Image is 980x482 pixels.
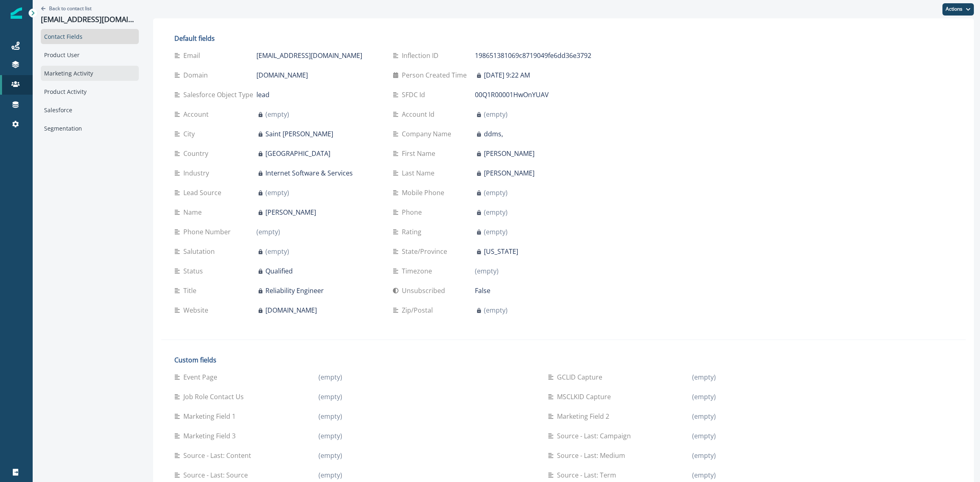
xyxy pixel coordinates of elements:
[265,168,353,178] p: Internet Software & Services
[484,227,508,237] p: (empty)
[318,372,342,382] p: (empty)
[183,168,212,178] p: Industry
[49,5,91,12] p: Back to contact list
[557,411,612,421] p: Marketing Field 2
[484,188,508,198] p: (empty)
[41,84,139,99] div: Product Activity
[318,451,342,460] p: (empty)
[484,70,530,80] p: [DATE] 9:22 AM
[475,51,591,60] p: 198651381069c8719049fe6dd36e3792
[183,70,211,80] p: Domain
[402,168,438,178] p: Last Name
[265,109,289,119] p: (empty)
[183,207,205,217] p: Name
[318,392,342,402] p: (empty)
[402,188,448,198] p: Mobile Phone
[484,207,508,217] p: (empty)
[484,109,508,119] p: (empty)
[183,305,212,315] p: Website
[174,356,908,364] h2: Custom fields
[183,129,198,139] p: City
[475,266,499,276] p: (empty)
[484,129,503,139] p: ddms,
[484,149,535,158] p: [PERSON_NAME]
[41,121,139,136] div: Segmentation
[484,305,508,315] p: (empty)
[318,411,342,421] p: (empty)
[265,149,330,158] p: [GEOGRAPHIC_DATA]
[265,188,289,198] p: (empty)
[41,66,139,81] div: Marketing Activity
[183,109,212,119] p: Account
[41,15,139,24] p: [EMAIL_ADDRESS][DOMAIN_NAME]
[265,266,293,276] p: Qualified
[557,451,628,460] p: Source - Last: Medium
[183,266,206,276] p: Status
[183,392,247,402] p: Job Role Contact Us
[692,470,716,480] p: (empty)
[256,70,308,80] p: [DOMAIN_NAME]
[402,51,442,60] p: Inflection ID
[402,266,435,276] p: Timezone
[183,51,203,60] p: Email
[692,392,716,402] p: (empty)
[183,149,212,158] p: Country
[557,431,634,441] p: Source - Last: Campaign
[265,207,316,217] p: [PERSON_NAME]
[475,90,549,100] p: 00Q1R00001HwOnYUAV
[942,3,974,16] button: Actions
[183,286,200,295] p: Title
[265,286,324,295] p: Reliability Engineer
[402,247,450,256] p: State/Province
[484,168,535,178] p: [PERSON_NAME]
[183,188,225,198] p: Lead Source
[402,109,438,119] p: Account Id
[402,149,439,158] p: First Name
[41,47,139,62] div: Product User
[183,247,218,256] p: Salutation
[265,305,317,315] p: [DOMAIN_NAME]
[256,90,269,100] p: lead
[557,392,614,402] p: MSCLKID Capture
[318,470,342,480] p: (empty)
[183,372,220,382] p: Event Page
[256,51,362,60] p: [EMAIL_ADDRESS][DOMAIN_NAME]
[256,227,280,237] p: (empty)
[557,470,619,480] p: Source - Last: Term
[484,247,518,256] p: [US_STATE]
[183,431,239,441] p: Marketing Field 3
[183,227,234,237] p: Phone Number
[183,90,256,100] p: Salesforce Object Type
[402,70,470,80] p: Person Created Time
[11,7,22,19] img: Inflection
[183,411,239,421] p: Marketing Field 1
[402,305,436,315] p: Zip/Postal
[692,372,716,382] p: (empty)
[174,35,598,42] h2: Default fields
[265,247,289,256] p: (empty)
[41,5,91,12] button: Go back
[41,102,139,118] div: Salesforce
[402,227,425,237] p: Rating
[475,286,490,295] p: False
[183,470,251,480] p: Source - Last: Source
[318,431,342,441] p: (empty)
[41,29,139,44] div: Contact Fields
[692,411,716,421] p: (empty)
[402,207,425,217] p: Phone
[402,129,454,139] p: Company Name
[183,451,254,460] p: Source - Last: Content
[692,431,716,441] p: (empty)
[265,129,333,139] p: Saint [PERSON_NAME]
[402,286,448,295] p: Unsubscribed
[557,372,606,382] p: GCLID Capture
[692,451,716,460] p: (empty)
[402,90,428,100] p: SFDC Id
